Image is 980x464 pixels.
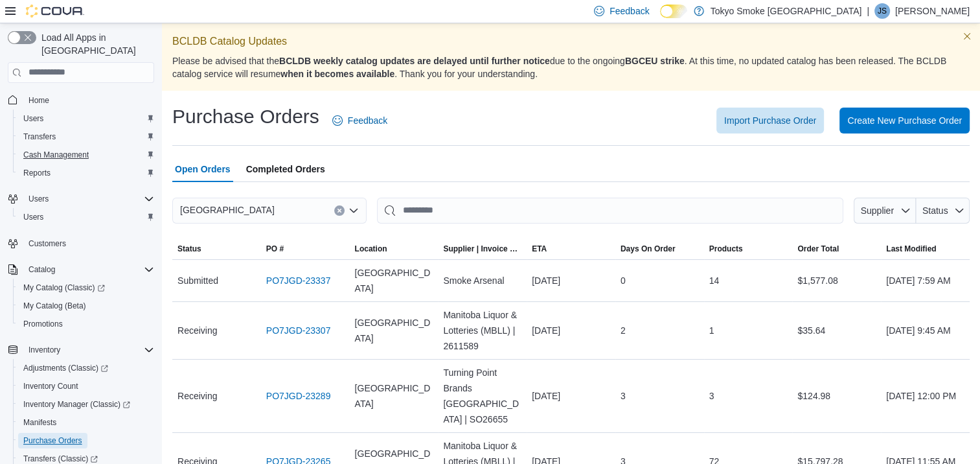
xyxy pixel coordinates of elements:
[18,433,154,448] span: Purchase Orders
[23,191,154,207] span: Users
[621,273,626,288] span: 0
[18,433,87,448] a: Purchase Orders
[348,114,387,127] span: Feedback
[246,156,325,182] span: Completed Orders
[327,108,393,133] a: Feedback
[615,238,704,259] button: Days On Order
[13,146,159,164] button: Cash Management
[18,298,154,314] span: My Catalog (Beta)
[175,156,231,182] span: Open Orders
[886,244,936,254] span: Last Modified
[13,164,159,182] button: Reports
[13,377,159,395] button: Inventory Count
[355,380,433,412] span: [GEOGRAPHIC_DATA]
[266,244,284,254] span: PO #
[355,244,387,254] div: Location
[3,341,159,359] button: Inventory
[854,198,916,224] button: Supplier
[18,147,154,163] span: Cash Management
[23,113,43,124] span: Users
[23,262,60,277] button: Catalog
[13,128,159,146] button: Transfers
[959,29,975,44] button: Dismiss this callout
[334,205,345,216] button: Clear input
[18,360,113,376] a: Adjustments (Classic)
[847,114,962,127] span: Create New Purchase Order
[18,111,154,126] span: Users
[279,56,550,66] strong: BCLDB weekly catalog updates are delayed until further notice
[177,323,217,338] span: Receiving
[355,265,433,296] span: [GEOGRAPHIC_DATA]
[23,417,56,428] span: Manifests
[18,209,154,225] span: Users
[28,345,60,355] span: Inventory
[861,205,894,216] span: Supplier
[711,3,862,19] p: Tokyo Smoke [GEOGRAPHIC_DATA]
[709,323,714,338] span: 1
[18,280,110,296] a: My Catalog (Classic)
[797,244,839,254] span: Order Total
[660,5,687,18] input: Dark Mode
[18,415,154,430] span: Manifests
[28,194,49,204] span: Users
[280,69,394,79] strong: when it becomes available
[261,238,350,259] button: PO #
[922,205,948,216] span: Status
[621,323,626,338] span: 2
[13,432,159,450] button: Purchase Orders
[23,150,89,160] span: Cash Management
[18,397,135,412] a: Inventory Manager (Classic)
[527,268,615,294] div: [DATE]
[13,208,159,226] button: Users
[348,205,359,216] button: Open list of options
[18,316,154,332] span: Promotions
[3,91,159,110] button: Home
[13,279,159,297] a: My Catalog (Classic)
[172,34,970,49] p: BCLDB Catalog Updates
[177,388,217,404] span: Receiving
[23,342,65,358] button: Inventory
[527,238,615,259] button: ETA
[704,238,793,259] button: Products
[18,397,154,412] span: Inventory Manager (Classic)
[26,5,84,17] img: Cova
[23,435,82,446] span: Purchase Orders
[867,3,869,19] p: |
[172,104,319,130] h1: Purchase Orders
[881,268,970,294] div: [DATE] 7:59 AM
[23,381,78,391] span: Inventory Count
[266,273,331,288] a: PO7JGD-23337
[443,244,521,254] span: Supplier | Invoice Number
[23,92,154,108] span: Home
[13,110,159,128] button: Users
[438,268,527,294] div: Smoke Arsenal
[18,165,56,181] a: Reports
[23,363,108,373] span: Adjustments (Classic)
[18,298,91,314] a: My Catalog (Beta)
[355,315,433,346] span: [GEOGRAPHIC_DATA]
[881,318,970,343] div: [DATE] 9:45 AM
[18,360,154,376] span: Adjustments (Classic)
[180,202,275,218] span: [GEOGRAPHIC_DATA]
[18,209,49,225] a: Users
[3,190,159,208] button: Users
[23,132,56,142] span: Transfers
[13,359,159,377] a: Adjustments (Classic)
[18,316,68,332] a: Promotions
[792,383,881,409] div: $124.98
[709,273,720,288] span: 14
[438,360,527,432] div: Turning Point Brands [GEOGRAPHIC_DATA] | SO26655
[377,198,843,224] input: This is a search bar. After typing your query, hit enter to filter the results lower in the page.
[36,31,154,57] span: Load All Apps in [GEOGRAPHIC_DATA]
[23,399,130,410] span: Inventory Manager (Classic)
[709,388,714,404] span: 3
[3,234,159,253] button: Customers
[724,114,816,127] span: Import Purchase Order
[23,93,54,108] a: Home
[916,198,970,224] button: Status
[23,319,63,329] span: Promotions
[23,235,154,251] span: Customers
[18,111,49,126] a: Users
[527,318,615,343] div: [DATE]
[895,3,970,19] p: [PERSON_NAME]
